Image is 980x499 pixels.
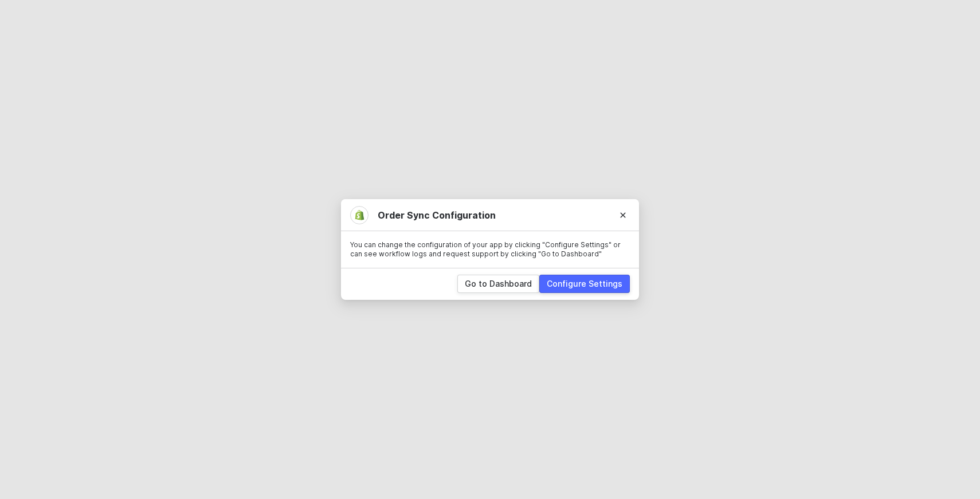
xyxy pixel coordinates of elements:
[350,206,630,224] div: Order Sync Configuration
[607,199,639,231] button: Close
[547,278,622,290] div: Configure Settings
[457,275,539,293] button: Go to Dashboard
[465,278,532,290] div: Go to Dashboard
[350,240,630,258] p: You can change the configuration of your app by clicking "Configure Settings" or can see workflow...
[354,210,364,220] img: integration-icon
[539,275,630,293] button: Configure Settings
